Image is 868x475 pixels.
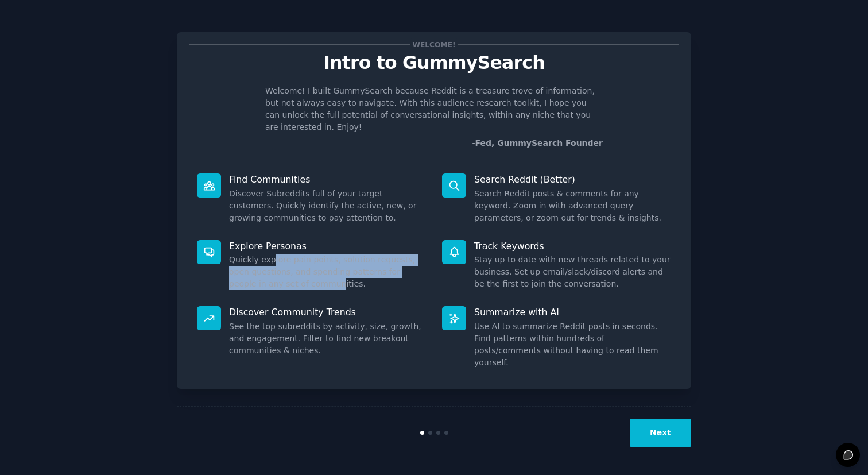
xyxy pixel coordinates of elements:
dd: See the top subreddits by activity, size, growth, and engagement. Filter to find new breakout com... [229,320,426,357]
p: Search Reddit (Better) [474,173,671,186]
p: Explore Personas [229,240,426,252]
p: Discover Community Trends [229,306,426,318]
dd: Quickly explore pain points, solution requests, open questions, and spending patterns for people ... [229,254,426,290]
p: Track Keywords [474,240,671,252]
div: - [472,137,603,149]
dd: Discover Subreddits full of your target customers. Quickly identify the active, new, or growing c... [229,188,426,224]
span: Welcome! [410,38,458,51]
dd: Use AI to summarize Reddit posts in seconds. Find patterns within hundreds of posts/comments with... [474,320,671,369]
p: Intro to GummySearch [189,53,679,73]
p: Summarize with AI [474,306,671,318]
p: Find Communities [229,173,426,186]
p: Welcome! I built GummySearch because Reddit is a treasure trove of information, but not always ea... [265,85,603,133]
dd: Search Reddit posts & comments for any keyword. Zoom in with advanced query parameters, or zoom o... [474,188,671,224]
button: Next [630,419,691,447]
a: Fed, GummySearch Founder [475,138,603,148]
dd: Stay up to date with new threads related to your business. Set up email/slack/discord alerts and ... [474,254,671,290]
